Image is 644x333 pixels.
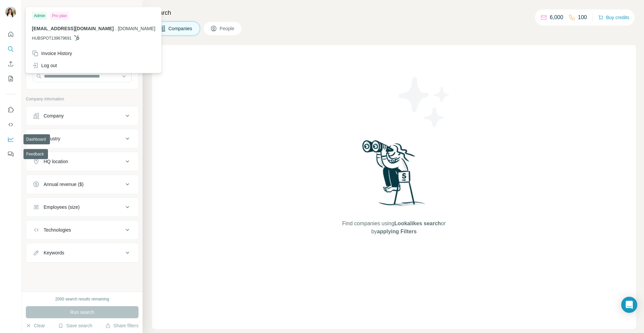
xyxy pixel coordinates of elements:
[44,227,71,233] div: Technologies
[44,158,68,165] div: HQ location
[5,7,16,17] img: Avatar
[394,72,454,132] img: Surfe Illustration - Stars
[26,108,138,124] button: Company
[5,58,16,70] button: Enrich CSV
[5,148,16,160] button: Feedback
[152,8,636,17] h4: Search
[377,229,417,234] span: applying Filters
[32,62,57,69] div: Log out
[5,133,16,145] button: Dashboard
[50,12,69,20] div: Pro plan
[26,6,47,12] div: New search
[44,112,64,119] div: Company
[394,221,441,226] span: Lookalikes search
[340,220,447,236] span: Find companies using or by
[5,73,16,85] button: My lists
[44,249,64,256] div: Keywords
[578,13,587,21] p: 100
[55,296,109,302] div: 2000 search results remaining
[5,118,16,131] button: Use Surfe API
[26,245,138,261] button: Keywords
[26,131,138,147] button: Industry
[32,35,71,41] span: HUBSPOT139679691
[26,176,138,192] button: Annual revenue ($)
[105,322,139,329] button: Share filters
[117,4,143,14] button: Hide
[220,25,235,32] span: People
[115,26,116,31] span: .
[26,96,139,102] p: Company information
[5,28,16,40] button: Quick start
[5,43,16,55] button: Search
[550,13,563,21] p: 6,000
[32,50,72,57] div: Invoice History
[26,222,138,238] button: Technologies
[598,13,629,22] button: Buy credits
[58,322,92,329] button: Save search
[44,204,79,210] div: Employees (size)
[26,153,138,170] button: HQ location
[26,199,138,215] button: Employees (size)
[32,26,114,31] span: [EMAIL_ADDRESS][DOMAIN_NAME]
[118,26,155,31] span: [DOMAIN_NAME]
[32,12,47,20] div: Admin
[359,138,429,213] img: Surfe Illustration - Woman searching with binoculars
[44,181,84,188] div: Annual revenue ($)
[621,297,637,313] div: Open Intercom Messenger
[168,25,193,32] span: Companies
[26,322,45,329] button: Clear
[5,104,16,116] button: Use Surfe on LinkedIn
[44,135,60,142] div: Industry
